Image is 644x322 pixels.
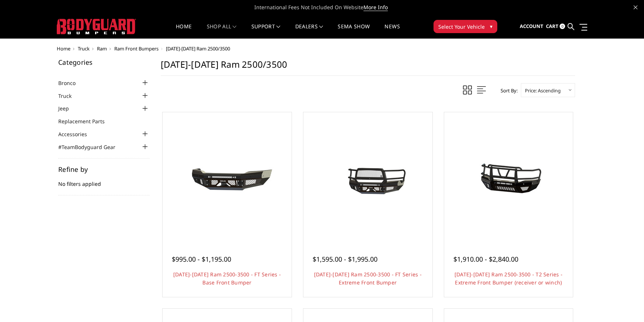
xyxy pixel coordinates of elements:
[207,24,237,38] a: shop all
[58,166,150,195] div: No filters applied
[78,45,90,52] a: Truck
[176,24,192,38] a: Home
[305,114,431,239] a: 2019-2025 Ram 2500-3500 - FT Series - Extreme Front Bumper 2019-2025 Ram 2500-3500 - FT Series - ...
[58,105,78,112] a: Jeep
[58,166,150,173] h5: Refine by
[58,117,114,125] a: Replacement Parts
[164,114,290,239] a: 2019-2025 Ram 2500-3500 - FT Series - Base Front Bumper
[168,149,286,204] img: 2019-2025 Ram 2500-3500 - FT Series - Base Front Bumper
[313,255,377,263] span: $1,595.00 - $1,995.00
[57,19,136,34] img: BODYGUARD BUMPERS
[314,271,422,286] a: [DATE]-[DATE] Ram 2500-3500 - FT Series - Extreme Front Bumper
[446,114,571,239] a: 2019-2025 Ram 2500-3500 - T2 Series - Extreme Front Bumper (receiver or winch) 2019-2025 Ram 2500...
[520,23,543,29] span: Account
[560,24,565,29] span: 0
[251,24,281,38] a: Support
[172,255,231,263] span: $995.00 - $1,195.00
[58,79,85,87] a: Bronco
[114,45,159,52] a: Ram Front Bumpers
[453,255,518,263] span: $1,910.00 - $2,840.00
[546,23,558,29] span: Cart
[58,92,81,100] a: Truck
[58,130,96,138] a: Accessories
[338,24,370,38] a: SEMA Show
[166,45,230,52] span: [DATE]-[DATE] Ram 2500/3500
[58,143,125,151] a: #TeamBodyguard Gear
[449,149,567,204] img: 2019-2025 Ram 2500-3500 - T2 Series - Extreme Front Bumper (receiver or winch)
[173,271,281,286] a: [DATE]-[DATE] Ram 2500-3500 - FT Series - Base Front Bumper
[363,4,388,11] a: More Info
[295,24,323,38] a: Dealers
[58,59,150,66] h5: Categories
[455,271,563,286] a: [DATE]-[DATE] Ram 2500-3500 - T2 Series - Extreme Front Bumper (receiver or winch)
[520,17,543,36] a: Account
[434,20,497,33] button: Select Your Vehicle
[97,45,107,52] a: Ram
[57,45,70,52] a: Home
[161,59,575,76] h1: [DATE]-[DATE] Ram 2500/3500
[546,17,565,36] a: Cart 0
[384,24,400,38] a: News
[490,22,492,30] span: ▾
[497,85,518,96] label: Sort By:
[438,23,485,31] span: Select Your Vehicle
